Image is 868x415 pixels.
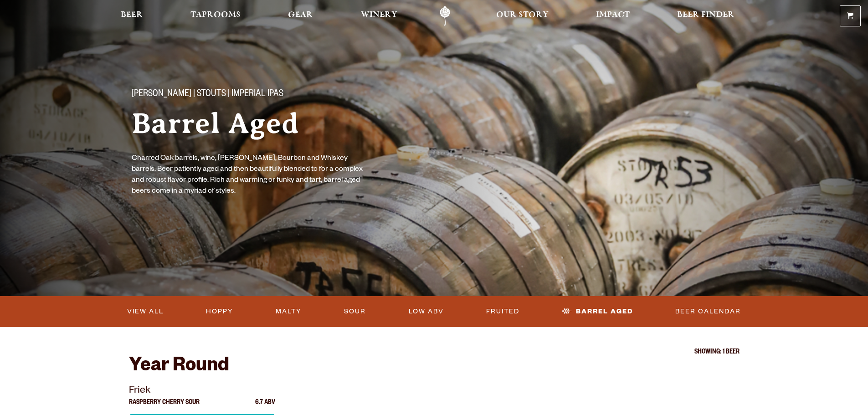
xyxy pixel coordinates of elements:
[496,11,549,19] span: Our Story
[121,11,143,19] span: Beer
[288,11,313,19] span: Gear
[428,6,462,26] a: Odell Home
[132,108,416,139] h1: Barrel Aged
[129,349,740,356] p: Showing: 1 Beer
[677,11,734,19] span: Beer Finder
[132,89,283,101] span: [PERSON_NAME] | Stouts | Imperial IPAs
[202,301,237,322] a: Hoppy
[115,6,149,26] a: Beer
[255,400,275,414] p: 6.7 ABV
[185,6,247,26] a: Taprooms
[596,11,630,19] span: Impact
[590,6,636,26] a: Impact
[355,6,403,26] a: Winery
[282,6,319,26] a: Gear
[132,154,365,197] p: Charred Oak barrels, wine, [PERSON_NAME], Bourbon and Whiskey barrels. Beer patiently aged and th...
[558,301,637,322] a: Barrel Aged
[361,11,397,19] span: Winery
[190,11,241,19] span: Taprooms
[490,6,555,26] a: Our Story
[483,301,523,322] a: Fruited
[672,301,745,322] a: Beer Calendar
[405,301,447,322] a: Low ABV
[129,356,740,378] h2: Year Round
[129,400,200,414] p: Raspberry Cherry Sour
[671,6,740,26] a: Beer Finder
[123,301,167,322] a: View All
[272,301,305,322] a: Malty
[129,383,276,400] p: Friek
[340,301,370,322] a: Sour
